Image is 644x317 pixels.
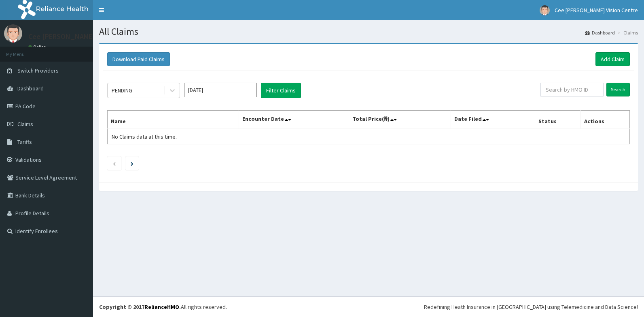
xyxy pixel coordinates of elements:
[99,26,638,37] h1: All Claims
[585,29,615,36] a: Dashboard
[580,111,629,129] th: Actions
[17,120,33,128] span: Claims
[451,111,535,129] th: Date Filed
[28,33,139,40] p: Cee [PERSON_NAME] Vision Centre
[239,111,349,129] th: Encounter Date
[108,111,239,129] th: Name
[540,5,550,15] img: User Image
[595,52,630,66] a: Add Claim
[184,83,257,97] input: Select Month and Year
[424,303,638,311] div: Redefining Heath Insurance in [GEOGRAPHIC_DATA] using Telemedicine and Data Science!
[28,44,48,50] a: Online
[540,83,604,96] input: Search by HMO ID
[144,303,179,311] a: RelianceHMO
[261,83,301,98] button: Filter Claims
[17,138,32,146] span: Tariffs
[17,85,44,92] span: Dashboard
[112,133,177,140] span: No Claims data at this time.
[99,303,181,311] strong: Copyright © 2017 .
[606,83,630,96] input: Search
[616,29,638,36] li: Claims
[107,52,170,66] button: Download Paid Claims
[112,86,132,94] div: PENDING
[131,160,133,167] a: Next page
[4,24,22,43] img: User Image
[112,160,116,167] a: Previous page
[17,67,59,74] span: Switch Providers
[93,296,644,317] footer: All rights reserved.
[555,6,638,14] span: Cee [PERSON_NAME] Vision Centre
[349,111,451,129] th: Total Price(₦)
[535,111,580,129] th: Status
